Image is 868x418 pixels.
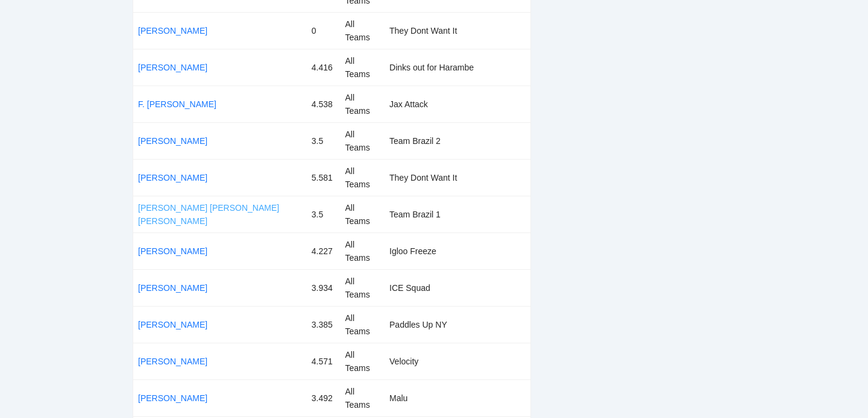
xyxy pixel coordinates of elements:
a: [PERSON_NAME] [138,283,207,293]
td: 3.385 [307,307,341,343]
a: [PERSON_NAME] [138,136,207,146]
td: 4.416 [307,49,341,86]
td: All Teams [340,380,385,417]
td: Paddles Up NY [385,307,530,343]
td: Dinks out for Harambe [385,49,530,86]
td: 5.581 [307,160,341,196]
td: All Teams [340,86,385,123]
td: All Teams [340,270,385,307]
a: [PERSON_NAME] [138,63,207,72]
td: All Teams [340,160,385,196]
td: Jax Attack [385,86,530,123]
a: [PERSON_NAME] [138,320,207,329]
td: 4.227 [307,233,341,270]
td: 4.571 [307,343,341,380]
td: Team Brazil 1 [385,196,530,233]
td: All Teams [340,123,385,160]
td: All Teams [340,233,385,270]
a: F. [PERSON_NAME] [138,99,216,109]
a: [PERSON_NAME] [PERSON_NAME] [PERSON_NAME] [138,203,279,226]
td: All Teams [340,13,385,49]
td: 3.492 [307,380,341,417]
td: Igloo Freeze [385,233,530,270]
td: Velocity [385,343,530,380]
td: All Teams [340,49,385,86]
a: [PERSON_NAME] [138,393,207,403]
td: 0 [307,13,341,49]
td: 3.5 [307,123,341,160]
td: Team Brazil 2 [385,123,530,160]
td: All Teams [340,196,385,233]
td: All Teams [340,343,385,380]
a: [PERSON_NAME] [138,246,207,256]
td: ICE Squad [385,270,530,307]
td: All Teams [340,307,385,343]
td: 4.538 [307,86,341,123]
td: They Dont Want It [385,13,530,49]
a: [PERSON_NAME] [138,173,207,182]
a: [PERSON_NAME] [138,26,207,36]
td: 3.5 [307,196,341,233]
td: Malu [385,380,530,417]
td: They Dont Want It [385,160,530,196]
td: 3.934 [307,270,341,307]
a: [PERSON_NAME] [138,357,207,366]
